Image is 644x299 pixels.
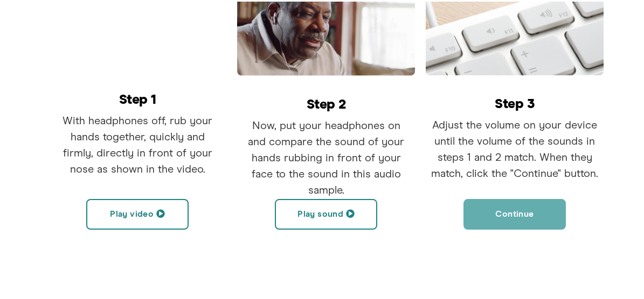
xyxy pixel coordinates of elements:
[237,96,415,110] h6: Step 2
[49,111,226,176] p: With headphones off, rub your hands together, quickly and firmly, directly in front of your nose ...
[426,116,604,180] p: Adjust the volume on your device until the volume of the sounds in steps 1 and 2 match. When they...
[49,91,226,105] h6: Step 1
[463,197,566,228] button: Continue
[275,197,377,228] button: Play sound
[86,197,189,228] button: Play video
[426,96,604,109] h6: Step 3
[237,116,415,197] p: Now, put your headphones on and compare the sound of your hands rubbing in front of your face to ...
